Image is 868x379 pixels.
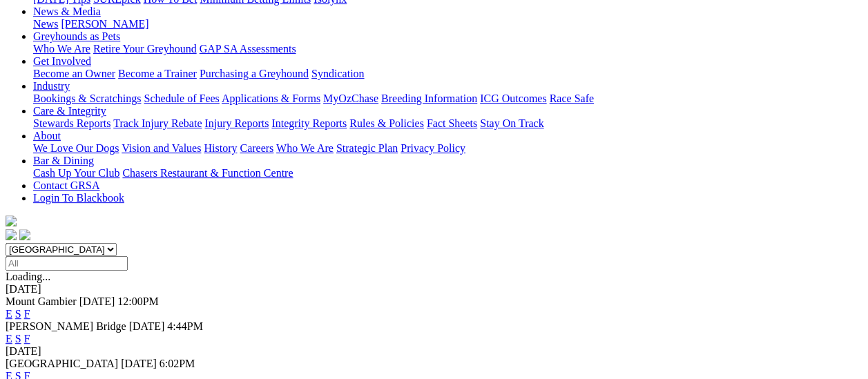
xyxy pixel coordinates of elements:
span: Loading... [6,271,50,282]
span: [DATE] [129,320,165,332]
a: Care & Integrity [33,105,106,117]
a: Applications & Forms [222,93,320,104]
a: F [24,333,30,344]
div: Bar & Dining [33,167,862,179]
span: 4:44PM [167,320,203,332]
a: Vision and Values [122,142,201,154]
a: About [33,130,61,142]
a: Rules & Policies [349,117,424,129]
img: logo-grsa-white.png [6,215,17,226]
a: Breeding Information [381,93,477,104]
a: Become an Owner [33,68,115,79]
a: Purchasing a Greyhound [200,68,309,79]
a: Stay On Track [480,117,543,129]
div: Industry [33,93,862,105]
div: About [33,142,862,155]
a: Careers [240,142,273,154]
a: Track Injury Rebate [113,117,202,129]
a: Integrity Reports [271,117,347,129]
a: Get Involved [33,55,91,67]
a: Contact GRSA [33,179,99,191]
a: Cash Up Your Club [33,167,119,179]
a: [PERSON_NAME] [61,18,148,30]
a: Who We Are [276,142,334,154]
a: Become a Trainer [118,68,197,79]
a: Injury Reports [204,117,269,129]
div: News & Media [33,18,862,30]
a: Privacy Policy [401,142,465,154]
a: Syndication [311,68,364,79]
a: Bookings & Scratchings [33,93,141,104]
a: Fact Sheets [427,117,477,129]
span: 12:00PM [117,295,159,307]
a: News & Media [33,6,101,17]
a: Industry [33,80,70,92]
span: Mount Gambier [6,295,77,307]
span: 6:02PM [160,358,195,369]
a: Who We Are [33,43,90,55]
div: Get Involved [33,68,862,80]
a: Strategic Plan [336,142,398,154]
a: Greyhounds as Pets [33,30,120,42]
img: twitter.svg [19,229,30,240]
a: Race Safe [549,93,593,104]
a: We Love Our Dogs [33,142,119,154]
span: [DATE] [79,295,115,307]
a: Retire Your Greyhound [93,43,197,55]
span: [DATE] [121,358,157,369]
div: Greyhounds as Pets [33,43,862,55]
span: [PERSON_NAME] Bridge [6,320,126,332]
a: S [15,333,21,344]
a: Login To Blackbook [33,192,124,204]
a: E [6,333,12,344]
a: S [15,308,21,320]
img: facebook.svg [6,229,17,240]
div: Care & Integrity [33,117,862,130]
a: Stewards Reports [33,117,110,129]
input: Select date [6,256,128,271]
a: GAP SA Assessments [200,43,296,55]
div: [DATE] [6,345,862,358]
a: Schedule of Fees [144,93,219,104]
a: E [6,308,12,320]
a: Chasers Restaurant & Function Centre [122,167,293,179]
a: History [204,142,237,154]
a: ICG Outcomes [480,93,546,104]
div: [DATE] [6,283,862,295]
a: Bar & Dining [33,155,94,166]
a: F [24,308,30,320]
a: MyOzChase [323,93,378,104]
span: [GEOGRAPHIC_DATA] [6,358,118,369]
a: News [33,18,58,30]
